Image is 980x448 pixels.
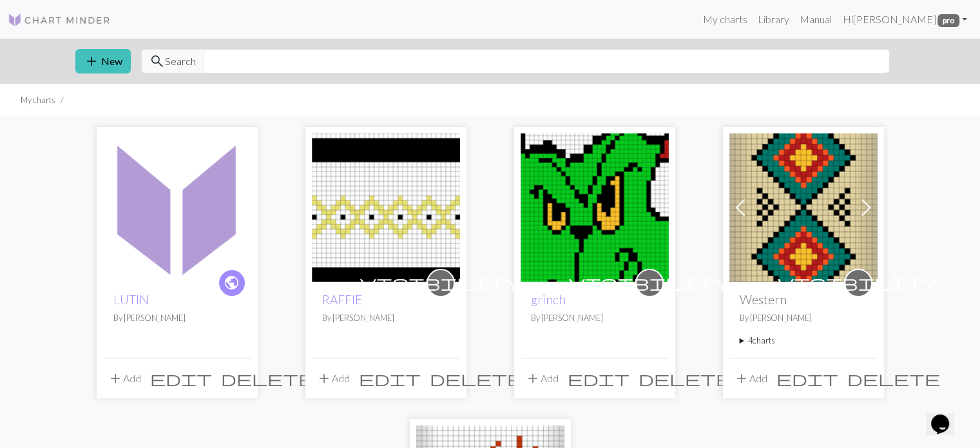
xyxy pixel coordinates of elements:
span: visibility [569,273,730,293]
span: public [224,273,240,293]
button: Delete [216,366,318,391]
li: My charts [21,94,55,106]
i: private [569,270,730,296]
button: Add [521,366,563,391]
span: add [108,369,123,387]
p: By [PERSON_NAME] [113,312,241,324]
a: grinch [531,292,566,307]
iframe: chat widget [926,396,967,435]
button: Edit [146,366,216,391]
i: Edit [359,371,421,386]
a: RAFFIE [322,292,362,307]
button: Edit [772,366,843,391]
button: Delete [425,366,527,391]
button: Delete [843,366,945,391]
img: Logo [8,12,111,28]
span: Search [165,54,196,69]
a: RAFFIE [312,200,460,212]
h2: Western [740,292,867,307]
span: add [734,369,749,387]
summary: 4charts [740,335,867,347]
a: Manual [794,6,837,32]
span: edit [568,369,629,387]
p: By [PERSON_NAME] [322,312,450,324]
a: Library [753,6,794,32]
span: add [525,369,541,387]
i: Edit [150,371,212,386]
a: Western [729,200,878,212]
button: Add [103,366,146,391]
span: delete [639,369,731,387]
span: visibility [778,273,939,293]
button: Edit [563,366,634,391]
a: My charts [698,6,753,32]
i: Edit [776,371,838,386]
span: delete [430,369,523,387]
p: By [PERSON_NAME] [531,312,658,324]
i: public [224,270,240,296]
img: Western [729,133,878,282]
span: edit [359,369,421,387]
p: By [PERSON_NAME] [740,312,867,324]
span: search [149,52,165,70]
a: public [218,269,246,297]
button: Add [312,366,354,391]
span: visibility [360,273,521,293]
a: grinch [521,200,669,212]
a: Hi[PERSON_NAME] pro [837,6,972,32]
button: New [75,49,131,73]
img: LUTIN [103,133,251,282]
span: delete [847,369,940,387]
a: LUTIN [113,292,149,307]
i: Edit [568,371,629,386]
span: delete [221,369,314,387]
img: grinch [521,133,669,282]
span: add [316,369,332,387]
a: LUTIN [103,200,251,212]
span: add [84,52,99,70]
img: RAFFIE [312,133,460,282]
i: private [778,270,939,296]
span: edit [150,369,212,387]
span: edit [776,369,838,387]
i: private [360,270,521,296]
button: Delete [634,366,736,391]
button: Add [729,366,772,391]
span: pro [937,14,959,27]
button: Edit [354,366,425,391]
